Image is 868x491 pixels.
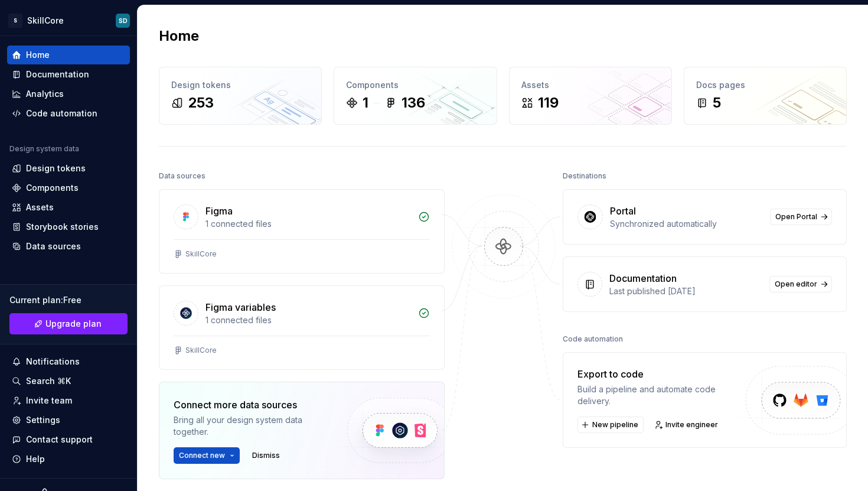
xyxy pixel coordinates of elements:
div: Notifications [26,356,80,368]
a: Components1136 [334,67,497,125]
span: Connect new [179,451,225,460]
div: Analytics [26,88,64,100]
div: Current plan : Free [9,294,128,306]
div: Figma variables [205,300,276,314]
button: Dismiss [247,447,285,464]
div: 1 connected files [205,218,411,230]
div: SkillCore [185,249,217,259]
a: Data sources [7,237,130,256]
span: Open editor [775,279,817,289]
a: Figma variables1 connected filesSkillCore [159,285,445,370]
a: Open Portal [770,209,832,225]
a: Home [7,45,130,64]
div: Build a pipeline and automate code delivery. [577,383,747,407]
div: Code automation [26,108,97,119]
div: 136 [402,93,425,112]
a: Open editor [769,276,832,292]
div: SkillCore [185,346,217,355]
button: Notifications [7,352,130,371]
div: SD [119,16,128,25]
span: Upgrade plan [45,318,102,330]
button: Search ⌘K [7,372,130,391]
div: Figma [205,204,233,218]
div: SkillCore [27,15,64,27]
div: Components [26,182,79,194]
a: Code automation [7,104,130,123]
a: Upgrade plan [9,313,128,334]
div: Data sources [26,240,81,252]
div: Settings [26,414,60,426]
div: 5 [713,93,721,112]
button: New pipeline [577,417,644,433]
div: Help [26,453,45,465]
div: Documentation [26,69,89,80]
div: Design tokens [171,79,309,91]
div: Last published [DATE] [609,285,762,297]
div: 253 [188,93,214,112]
a: Docs pages5 [684,67,847,125]
a: Assets [7,198,130,217]
div: Assets [26,201,54,213]
div: Documentation [609,271,677,285]
button: SSkillCoreSD [2,8,135,33]
a: Invite engineer [651,417,723,433]
a: Invite team [7,391,130,410]
div: Bring all your design system data together. [174,414,327,438]
a: Analytics [7,84,130,103]
h2: Home [159,27,199,45]
a: Settings [7,411,130,430]
button: Connect new [174,447,240,464]
a: Documentation [7,65,130,84]
a: Storybook stories [7,217,130,236]
div: Design system data [9,144,79,154]
div: 1 connected files [205,314,411,326]
div: Assets [521,79,660,91]
div: Synchronized automatically [610,218,763,230]
div: 119 [538,93,559,112]
div: Components [346,79,484,91]
div: Search ⌘K [26,375,71,387]
div: Contact support [26,434,93,446]
span: Dismiss [252,451,280,460]
div: Storybook stories [26,221,99,233]
div: Export to code [577,367,747,381]
a: Figma1 connected filesSkillCore [159,189,445,274]
div: Data sources [159,168,205,184]
span: New pipeline [592,420,638,430]
div: Home [26,49,50,61]
div: Destinations [563,168,606,184]
button: Contact support [7,430,130,449]
div: Design tokens [26,162,86,174]
div: Invite team [26,395,72,407]
a: Design tokens253 [159,67,322,125]
span: Invite engineer [665,420,718,430]
a: Assets119 [509,67,672,125]
div: Code automation [563,331,623,347]
div: Docs pages [696,79,834,91]
button: Help [7,450,130,469]
div: S [8,14,22,28]
div: Connect more data sources [174,398,327,412]
a: Components [7,178,130,197]
a: Design tokens [7,159,130,178]
div: 1 [363,93,368,112]
span: Open Portal [775,212,817,222]
div: Portal [610,204,636,218]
